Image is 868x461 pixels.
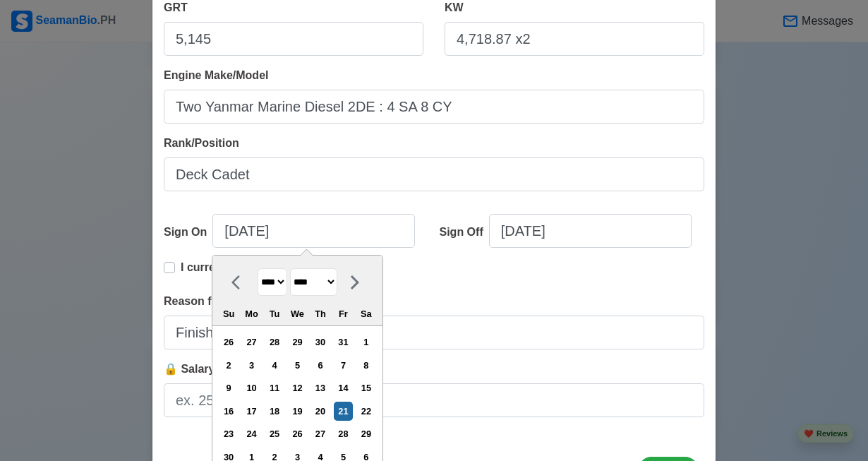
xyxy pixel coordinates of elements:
div: Choose Wednesday, June 26th, 2024 [288,424,307,443]
div: Choose Tuesday, June 4th, 2024 [265,356,284,375]
div: Choose Thursday, June 6th, 2024 [311,356,330,375]
div: Choose Friday, June 21st, 2024 [334,402,353,421]
div: Choose Saturday, June 22nd, 2024 [356,402,375,421]
div: Th [311,304,330,323]
div: Fr [334,304,353,323]
span: GRT [164,1,188,13]
div: We [288,304,307,323]
div: Choose Wednesday, May 29th, 2024 [288,333,307,352]
div: Choose Monday, June 3rd, 2024 [242,356,261,375]
input: ex. 2500 [164,383,704,417]
div: Choose Tuesday, May 28th, 2024 [265,333,284,352]
div: Choose Monday, June 24th, 2024 [242,424,261,443]
div: Choose Friday, June 28th, 2024 [334,424,353,443]
div: Choose Tuesday, June 25th, 2024 [265,424,284,443]
input: Your reason for disembarkation... [164,316,704,349]
div: Choose Sunday, May 26th, 2024 [219,333,239,352]
div: Choose Thursday, June 13th, 2024 [311,378,330,397]
div: Choose Sunday, June 23rd, 2024 [219,424,239,443]
div: Choose Saturday, June 15th, 2024 [356,378,375,397]
div: Choose Sunday, June 2nd, 2024 [219,356,239,375]
span: 🔒 Salary (USD) [164,363,249,375]
span: Rank/Position [164,137,239,149]
div: Choose Friday, June 7th, 2024 [334,356,353,375]
div: Choose Thursday, May 30th, 2024 [311,333,330,352]
div: Choose Monday, June 17th, 2024 [242,402,261,421]
div: Tu [265,304,284,323]
div: Choose Friday, June 14th, 2024 [334,378,353,397]
div: Choose Friday, May 31st, 2024 [334,333,353,352]
div: Choose Monday, June 10th, 2024 [242,378,261,397]
div: Choose Sunday, June 16th, 2024 [219,402,239,421]
input: 8000 [445,22,704,56]
div: Choose Wednesday, June 19th, 2024 [288,402,307,421]
div: Choose Thursday, June 20th, 2024 [311,402,330,421]
input: Ex. Man B&W MC [164,90,704,124]
div: Sign Off [440,224,489,241]
span: Reason for Disembarkation [164,295,311,307]
div: Choose Sunday, June 9th, 2024 [219,378,239,397]
div: Choose Saturday, June 29th, 2024 [356,424,375,443]
input: 33922 [164,22,423,56]
div: Choose Wednesday, June 5th, 2024 [288,356,307,375]
p: I currently work here [181,259,291,276]
div: Mo [242,304,261,323]
span: Engine Make/Model [164,69,268,81]
div: Su [219,304,239,323]
div: Sign On [164,224,212,241]
div: Choose Thursday, June 27th, 2024 [311,424,330,443]
span: KW [445,1,464,13]
div: Choose Monday, May 27th, 2024 [242,333,261,352]
input: Ex: Third Officer or 3/OFF [164,157,704,191]
div: Sa [356,304,375,323]
div: Choose Tuesday, June 11th, 2024 [265,378,284,397]
div: Choose Wednesday, June 12th, 2024 [288,378,307,397]
div: Choose Tuesday, June 18th, 2024 [265,402,284,421]
div: Choose Saturday, June 8th, 2024 [356,356,375,375]
div: Choose Saturday, June 1st, 2024 [356,333,375,352]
